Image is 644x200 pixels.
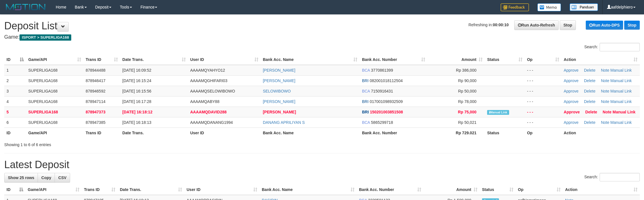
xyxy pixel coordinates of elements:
td: - - - [525,65,561,76]
th: Game/API: activate to sort column ascending [25,184,82,195]
th: Bank Acc. Number: activate to sort column ascending [360,54,427,65]
th: User ID [188,128,261,138]
th: Bank Acc. Number [360,128,427,138]
th: Bank Acc. Name: activate to sort column ascending [261,54,360,65]
a: Run Auto-DPS [586,21,623,30]
span: BRI [362,99,368,104]
th: Date Trans.: activate to sort column ascending [118,184,184,195]
a: Approve [564,68,578,72]
td: SUPERLIGA168 [26,75,83,86]
img: Button%20Memo.svg [537,3,561,11]
input: Search: [600,173,640,181]
span: [DATE] 16:18:12 [122,110,152,114]
a: Show 25 rows [4,173,38,183]
span: ISPORT > SUPERLIGA168 [20,34,71,41]
span: AAAAMQDAVID288 [190,110,227,114]
span: Copy 017001098932509 to clipboard [370,99,403,104]
span: CSV [58,175,66,180]
span: Rp 75,000 [458,110,476,114]
span: [DATE] 16:18:13 [122,120,151,125]
span: 878944488 [86,68,105,72]
th: Trans ID: activate to sort column ascending [83,54,120,65]
span: Manually Linked [487,110,509,115]
a: Delete [584,120,595,125]
td: 4 [4,96,26,107]
a: SELOWIBOWO [263,89,291,93]
td: - - - [525,86,561,96]
td: SUPERLIGA168 [26,117,83,128]
span: BCA [362,68,370,72]
label: Search: [584,173,640,181]
th: ID: activate to sort column descending [4,184,25,195]
span: Copy 5865299718 to clipboard [371,120,393,125]
th: ID [4,128,26,138]
th: ID: activate to sort column descending [4,54,26,65]
td: 2 [4,75,26,86]
th: Action: activate to sort column ascending [563,184,640,195]
span: Rp 386,000 [456,68,476,72]
span: 878947385 [86,120,105,125]
td: SUPERLIGA168 [26,86,83,96]
span: Rp 50,000 [458,89,477,93]
a: Manual Link [610,99,632,104]
span: Show 25 rows [8,175,34,180]
span: AAAAMQDANANG1994 [190,120,233,125]
th: Bank Acc. Name: activate to sort column ascending [260,184,357,195]
td: 5 [4,107,26,117]
img: panduan.png [570,3,598,11]
a: Manual Link [610,68,632,72]
input: Search: [600,43,640,51]
a: Delete [585,110,597,114]
th: Status: activate to sort column ascending [485,54,525,65]
a: [PERSON_NAME] [263,68,295,72]
span: Rp 78,000 [458,99,477,104]
h4: Game: [4,34,640,40]
span: [DATE] 16:09:52 [122,68,151,72]
th: Trans ID [83,128,120,138]
span: Rp 50,021 [458,120,477,125]
th: Trans ID: activate to sort column ascending [82,184,118,195]
th: Op: activate to sort column ascending [516,184,563,195]
span: Copy 082001018112504 to clipboard [370,78,403,83]
span: Copy 7150916431 to clipboard [371,89,393,93]
strong: 00:00:10 [493,23,509,27]
span: Copy [41,175,51,180]
th: User ID: activate to sort column ascending [184,184,260,195]
th: Op: activate to sort column ascending [525,54,561,65]
a: Approve [564,99,578,104]
th: Status [485,128,525,138]
span: [DATE] 16:15:24 [122,78,151,83]
a: Note [601,78,610,83]
th: Rp 729.021 [427,128,485,138]
a: Delete [584,78,595,83]
span: Rp 90,000 [458,78,477,83]
span: Refreshing in: [468,23,509,27]
td: - - - [525,117,561,128]
span: 878947114 [86,99,105,104]
th: Amount: activate to sort column ascending [427,54,485,65]
th: Op [525,128,561,138]
img: Feedback.jpg [501,3,529,11]
a: [PERSON_NAME] [263,78,295,83]
span: [DATE] 16:15:56 [122,89,151,93]
th: User ID: activate to sort column ascending [188,54,261,65]
th: Game/API [26,128,83,138]
a: Manual Link [610,78,632,83]
span: AAAAMQYAHYO12 [190,68,225,72]
th: Status: activate to sort column ascending [480,184,516,195]
td: - - - [525,75,561,86]
a: Manual Link [613,110,636,114]
img: MOTION_logo.png [4,3,47,11]
th: Amount: activate to sort column ascending [423,184,480,195]
span: [DATE] 16:17:28 [122,99,151,104]
h1: Latest Deposit [4,159,640,170]
a: Delete [584,68,595,72]
label: Search: [584,43,640,51]
th: Date Trans. [120,128,188,138]
a: Approve [564,120,578,125]
span: AAAAMQABY88 [190,99,220,104]
a: Approve [564,78,578,83]
a: Copy [38,173,55,183]
span: BRI [362,110,369,114]
td: 6 [4,117,26,128]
